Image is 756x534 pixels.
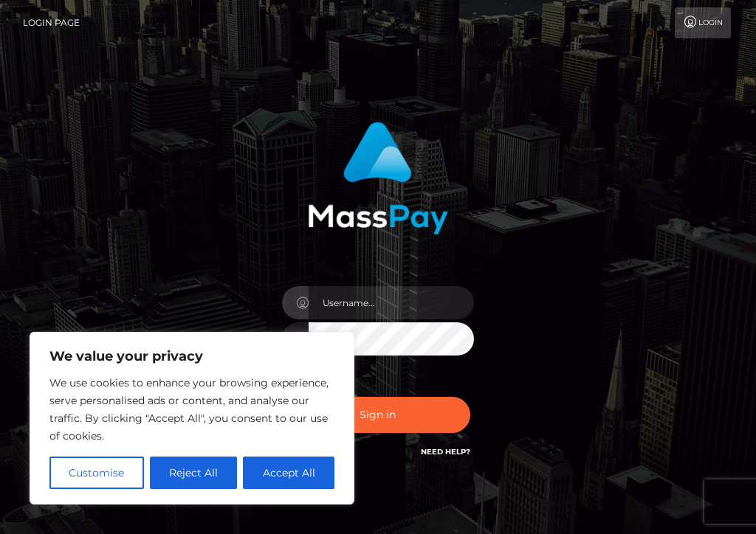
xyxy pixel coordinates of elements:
input: Username... [309,286,474,319]
a: Need Help? [421,447,470,457]
button: Accept All [243,457,334,489]
div: We value your privacy [30,332,354,504]
button: Sign in [286,397,470,433]
p: We use cookies to enhance your browsing experience, serve personalised ads or content, and analys... [49,374,334,445]
img: MassPay Login [308,122,448,235]
button: Reject All [150,457,238,489]
a: Login Page [23,7,80,38]
p: We value your privacy [49,347,334,365]
button: Customise [49,457,144,489]
a: Login [675,7,731,38]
